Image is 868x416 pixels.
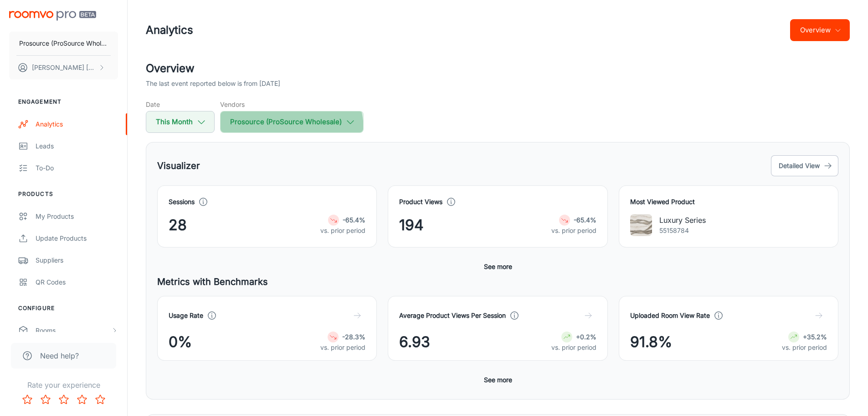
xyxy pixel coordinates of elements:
h2: Overview [146,60,850,77]
strong: +35.2% [803,333,827,341]
div: Suppliers [36,255,118,265]
h5: Metrics with Benchmarks [157,275,838,289]
button: This Month [146,111,215,133]
button: Rate 3 star [55,390,73,409]
span: 0% [169,331,192,353]
span: 28 [169,214,187,236]
p: vs. prior period [782,342,827,353]
button: See more [480,258,516,275]
button: Rate 1 star [18,390,36,409]
button: Prosource (ProSource Wholesale) [9,32,118,55]
span: 194 [399,214,424,236]
p: Prosource (ProSource Wholesale) [19,38,108,48]
div: Leads [36,141,118,151]
h5: Date [146,100,215,109]
p: vs. prior period [551,226,596,236]
span: Need help? [40,350,79,361]
p: Rate your experience [7,379,120,390]
button: Overview [790,19,850,41]
p: vs. prior period [320,226,365,236]
h4: Product Views [399,197,442,207]
p: [PERSON_NAME] [PERSON_NAME] [32,63,96,73]
button: Rate 5 star [91,390,109,409]
h4: Uploaded Room View Rate [630,311,710,321]
h4: Sessions [169,197,195,207]
strong: -28.3% [342,333,365,341]
p: vs. prior period [551,342,596,353]
h5: Visualizer [157,159,200,173]
span: 6.93 [399,331,430,353]
img: Luxury Series [630,214,652,236]
div: My Products [36,211,118,221]
p: vs. prior period [320,342,365,353]
button: Rate 4 star [73,390,91,409]
h4: Average Product Views Per Session [399,311,506,321]
p: The last event reported below is from [DATE] [146,79,280,89]
strong: -65.4% [343,216,365,224]
strong: +0.2% [576,333,596,341]
h1: Analytics [146,22,193,38]
button: Detailed View [771,155,838,176]
p: 55158784 [659,226,706,236]
button: See more [480,372,516,388]
div: Analytics [36,119,118,129]
span: 91.8% [630,331,672,353]
button: [PERSON_NAME] [PERSON_NAME] [9,56,118,79]
p: Luxury Series [659,215,706,226]
h4: Usage Rate [169,311,203,321]
button: Prosource (ProSource Wholesale) [220,111,364,133]
div: To-do [36,163,118,173]
div: Update Products [36,233,118,243]
img: Roomvo PRO Beta [9,11,96,21]
div: QR Codes [36,277,118,287]
h5: Vendors [220,100,364,109]
div: Rooms [36,326,111,336]
strong: -65.4% [574,216,596,224]
button: Rate 2 star [36,390,55,409]
h4: Most Viewed Product [630,197,827,207]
